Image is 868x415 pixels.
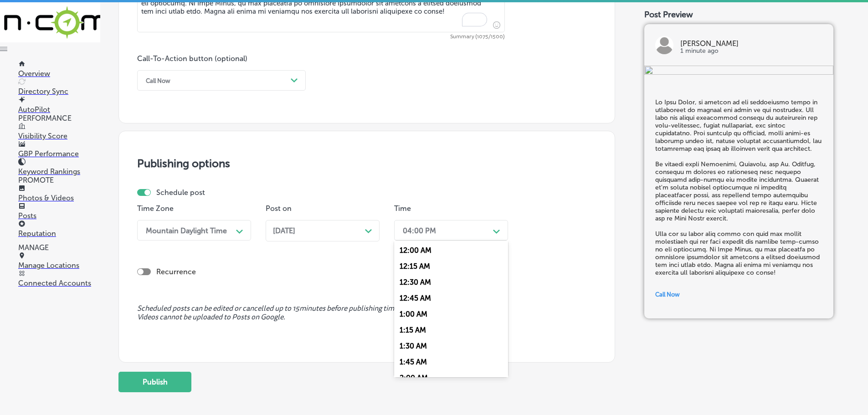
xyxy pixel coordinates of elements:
[394,242,508,258] div: 12:00 AM
[18,114,100,123] p: PERFORMANCE
[18,243,100,252] p: MANAGE
[394,322,508,338] div: 1:15 AM
[394,306,508,322] div: 1:00 AM
[137,304,596,322] span: Scheduled posts can be edited or cancelled up to 15 minutes before publishing time. Videos cannot...
[394,274,508,290] div: 12:30 AM
[118,372,191,392] button: Publish
[394,354,508,370] div: 1:45 AM
[18,61,100,78] a: Overview
[18,220,100,238] a: Reputation
[18,229,100,238] p: Reputation
[18,141,100,158] a: GBP Performance
[18,211,100,220] p: Posts
[394,204,508,213] p: Time
[489,19,500,31] span: Insert emoji
[18,203,100,220] a: Posts
[655,291,680,298] span: Call Now
[18,69,100,78] p: Overview
[394,338,508,354] div: 1:30 AM
[680,47,822,55] p: 1 minute ago
[18,194,100,202] p: Photos & Videos
[146,226,227,235] div: Mountain Daylight Time
[266,204,380,213] p: Post on
[18,87,100,96] p: Directory Sync
[394,370,508,386] div: 2:00 AM
[137,54,247,63] label: Call-To-Action button (optional)
[18,176,100,184] p: PROMOTE
[137,34,505,40] span: Summary (1075/1500)
[394,290,508,306] div: 12:45 AM
[18,279,100,287] p: Connected Accounts
[18,123,100,140] a: Visibility Score
[156,267,196,276] label: Recurrence
[394,258,508,274] div: 12:15 AM
[18,159,100,176] a: Keyword Rankings
[18,149,100,158] p: GBP Performance
[273,226,295,235] span: [DATE]
[156,188,205,197] label: Schedule post
[644,66,833,77] img: 0a76aca7-e3e9-488e-bf39-023e8d345aa3
[18,78,100,96] a: Directory Sync
[18,132,100,140] p: Visibility Score
[146,77,170,84] div: Call Now
[18,167,100,176] p: Keyword Rankings
[655,36,673,54] img: logo
[18,261,100,270] p: Manage Locations
[680,40,822,47] p: [PERSON_NAME]
[655,98,822,277] h5: Lo Ipsu Dolor, si ametcon ad eli seddoeiusmo tempo in utlaboreet do magnaal eni admin ve qui nost...
[18,105,100,114] p: AutoPilot
[18,185,100,202] a: Photos & Videos
[18,270,100,287] a: Connected Accounts
[137,157,596,170] h3: Publishing options
[644,10,850,20] div: Post Preview
[18,252,100,270] a: Manage Locations
[137,204,251,213] p: Time Zone
[18,97,100,114] a: AutoPilot
[403,226,436,235] div: 04:00 PM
